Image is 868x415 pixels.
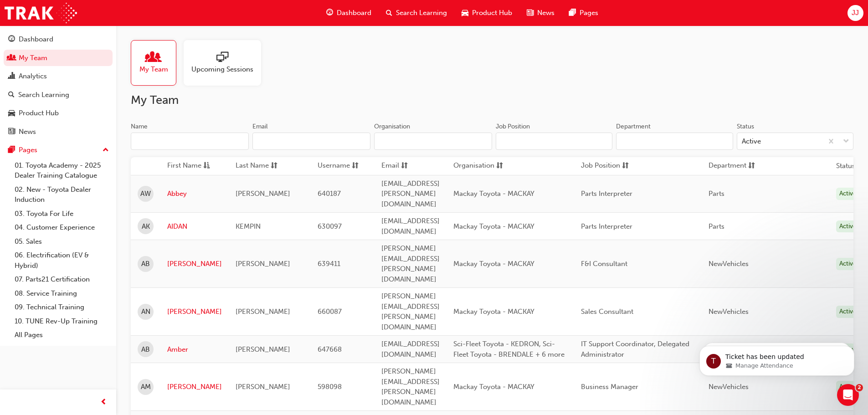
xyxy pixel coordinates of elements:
[100,397,107,408] span: prev-icon
[236,383,290,391] span: [PERSON_NAME]
[11,248,113,272] a: 06. Electrification (EV & Hybrid)
[318,160,368,172] button: Usernamesorting-icon
[454,4,519,22] a: car-iconProduct Hub
[709,307,749,316] span: NewVehicles
[148,51,159,64] span: people-icon
[843,136,849,148] span: down-icon
[19,127,36,137] div: News
[569,7,576,19] span: pages-icon
[386,7,392,19] span: search-icon
[616,122,651,131] div: Department
[167,221,222,232] a: AIDAN
[236,222,261,231] span: KEMPIN
[453,340,565,359] span: Sci-Fleet Toyota - KEDRON, Sci-Fleet Toyota - BRENDALE + 6 more
[836,306,860,318] div: Active
[453,383,534,391] span: Mackay Toyota - MACKAY
[496,122,530,131] div: Job Position
[167,344,222,355] a: Amber
[453,160,494,172] span: Organisation
[19,108,59,118] div: Product Hub
[141,344,150,355] span: AB
[8,72,15,81] span: chart-icon
[318,307,342,316] span: 660087
[216,51,228,64] span: sessionType_ONLINE_URL-icon
[856,384,863,391] span: 2
[374,133,492,150] input: Organisation
[19,145,37,155] div: Pages
[581,307,633,316] span: Sales Consultant
[836,188,860,200] div: Active
[453,307,534,316] span: Mackay Toyota - MACKAY
[4,50,113,67] a: My Team
[581,260,627,268] span: F&I Consultant
[709,222,724,231] span: Parts
[381,179,440,208] span: [EMAIL_ADDRESS][PERSON_NAME][DOMAIN_NAME]
[184,40,268,86] a: Upcoming Sessions
[11,235,113,249] a: 05. Sales
[8,91,15,99] span: search-icon
[4,31,113,48] a: Dashboard
[852,8,859,18] span: JJ
[381,244,440,283] span: [PERSON_NAME][EMAIL_ADDRESS][PERSON_NAME][DOMAIN_NAME]
[142,221,150,232] span: AK
[11,183,113,207] a: 02. New - Toyota Dealer Induction
[141,307,150,317] span: AN
[4,29,113,142] button: DashboardMy TeamAnalyticsSearch LearningProduct HubNews
[8,54,15,62] span: people-icon
[581,160,631,172] button: Job Positionsorting-icon
[709,190,724,198] span: Parts
[252,122,268,131] div: Email
[4,142,113,159] button: Pages
[271,160,277,172] span: sorting-icon
[379,4,454,22] a: search-iconSearch Learning
[236,260,290,268] span: [PERSON_NAME]
[622,160,629,172] span: sorting-icon
[8,128,15,136] span: news-icon
[141,259,150,269] span: AB
[581,160,620,172] span: Job Position
[236,160,269,172] span: Last Name
[11,220,113,235] a: 04. Customer Experience
[4,123,113,140] a: News
[318,222,342,231] span: 630097
[496,160,503,172] span: sorting-icon
[139,64,168,75] span: My Team
[236,307,290,316] span: [PERSON_NAME]
[319,4,379,22] a: guage-iconDashboard
[748,160,755,172] span: sorting-icon
[381,217,440,236] span: [EMAIL_ADDRESS][DOMAIN_NAME]
[203,160,210,172] span: asc-icon
[167,259,222,269] a: [PERSON_NAME]
[141,382,151,392] span: AM
[8,109,15,118] span: car-icon
[167,307,222,317] a: [PERSON_NAME]
[318,160,350,172] span: Username
[4,87,113,103] a: Search Learning
[462,7,468,19] span: car-icon
[381,340,440,359] span: [EMAIL_ADDRESS][DOMAIN_NAME]
[140,189,151,199] span: AW
[453,222,534,231] span: Mackay Toyota - MACKAY
[19,34,53,45] div: Dashboard
[167,160,201,172] span: First Name
[167,382,222,392] a: [PERSON_NAME]
[581,222,632,231] span: Parts Interpreter
[742,136,761,147] div: Active
[11,272,113,287] a: 07. Parts21 Certification
[381,367,440,406] span: [PERSON_NAME][EMAIL_ADDRESS][PERSON_NAME][DOMAIN_NAME]
[5,3,77,23] img: Trak
[4,105,113,122] a: Product Hub
[252,133,370,150] input: Email
[401,160,408,172] span: sorting-icon
[709,160,759,172] button: Departmentsorting-icon
[847,5,863,21] button: JJ
[836,161,855,171] th: Status
[581,190,632,198] span: Parts Interpreter
[103,144,109,156] span: up-icon
[496,133,612,150] input: Job Position
[19,71,47,82] div: Analytics
[381,160,431,172] button: Emailsorting-icon
[381,160,399,172] span: Email
[236,160,286,172] button: Last Namesorting-icon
